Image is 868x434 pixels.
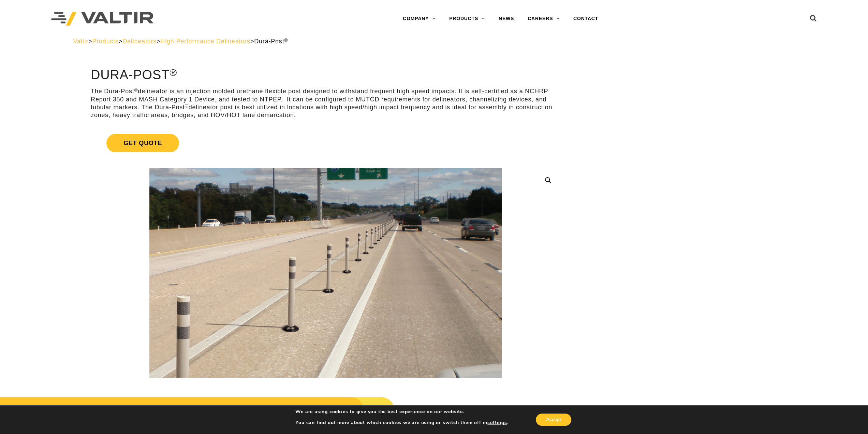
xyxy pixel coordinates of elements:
[122,38,157,45] a: Delineators
[536,414,571,426] button: Accept
[160,38,250,45] a: High Performance Delineators
[521,12,567,26] a: CAREERS
[284,38,288,43] sup: ®
[492,12,521,26] a: NEWS
[91,68,560,82] h1: Dura-Post
[254,38,288,45] span: Dura-Post
[567,12,605,26] a: CONTACT
[106,134,179,152] span: Get Quote
[170,67,177,78] sup: ®
[73,38,88,45] a: Valtir
[73,38,795,45] div: > > > >
[295,409,508,415] p: We are using cookies to give you the best experience on our website.
[487,420,507,426] button: settings
[185,103,189,109] sup: ®
[91,126,560,160] a: Get Quote
[91,87,560,120] p: The Dura-Post delineator is an injection molded urethane flexible post designed to withstand freq...
[134,87,138,93] sup: ®
[92,38,118,45] a: Products
[442,12,492,26] a: PRODUCTS
[396,12,442,26] a: COMPANY
[51,12,153,26] img: Valtir
[295,420,508,426] p: You can find out more about which cookies we are using or switch them off in .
